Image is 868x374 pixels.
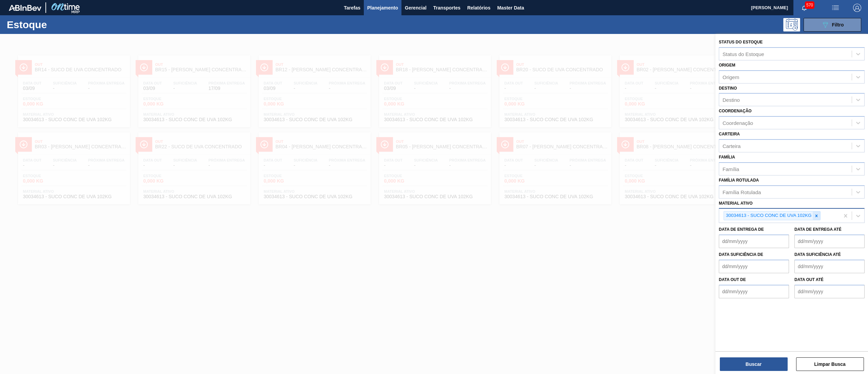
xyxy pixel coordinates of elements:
[467,4,490,12] span: Relatórios
[804,18,861,32] button: Filtro
[832,22,844,27] span: Filtro
[805,1,814,9] span: 570
[723,97,740,103] div: Destino
[433,4,460,12] span: Transportes
[719,40,763,44] label: Status do Estoque
[723,51,764,57] div: Status do Estoque
[719,227,764,232] label: Data de Entrega de
[405,4,427,12] span: Gerencial
[783,18,800,32] div: Pogramando: nenhum usuário selecionado
[719,178,759,183] label: Família Rotulada
[724,211,813,220] div: 30034613 - SUCO CONC DE UVA 102KG
[723,189,761,195] div: Família Rotulada
[719,252,763,257] label: Data suficiência de
[794,277,824,282] label: Data out até
[719,63,735,68] label: Origem
[719,201,753,206] label: Material ativo
[723,166,739,172] div: Família
[723,74,739,80] div: Origem
[794,235,865,248] input: dd/mm/yyyy
[723,143,741,149] div: Carteira
[9,5,41,11] img: TNhmsLtSVTkK8tSr43FrP2fwEKptu5GPRR3wAAAABJRU5ErkJggg==
[719,155,735,160] label: Família
[794,252,841,257] label: Data suficiência até
[853,4,861,12] img: Logout
[794,260,865,273] input: dd/mm/yyyy
[793,3,815,13] button: Notificações
[344,4,360,12] span: Tarefas
[723,120,753,126] div: Coordenação
[719,277,746,282] label: Data out de
[719,285,789,298] input: dd/mm/yyyy
[719,86,737,91] label: Destino
[719,132,740,136] label: Carteira
[831,4,840,12] img: userActions
[794,227,842,232] label: Data de Entrega até
[719,109,752,113] label: Coordenação
[367,4,398,12] span: Planejamento
[7,21,112,29] h1: Estoque
[719,235,789,248] input: dd/mm/yyyy
[719,260,789,273] input: dd/mm/yyyy
[497,4,524,12] span: Master Data
[794,285,865,298] input: dd/mm/yyyy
